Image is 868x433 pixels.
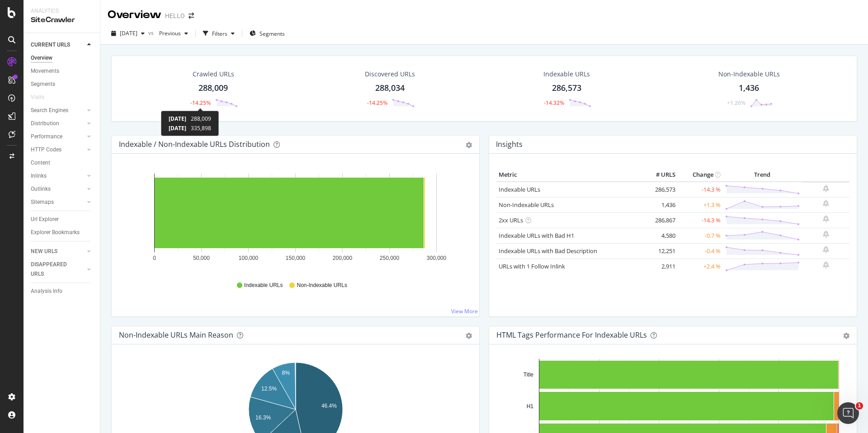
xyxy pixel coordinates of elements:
button: [DATE] [108,26,148,41]
div: Indexable URLs [543,70,590,79]
div: Distribution [31,119,59,128]
a: Outlinks [31,184,85,194]
a: Overview [31,53,94,63]
div: Discovered URLs [365,70,415,79]
a: URLs with 1 Follow Inlink [499,262,565,270]
div: bell-plus [823,200,829,207]
a: Explorer Bookmarks [31,228,94,237]
th: # URLS [642,168,678,182]
a: CURRENT URLS [31,40,85,50]
div: Analysis Info [31,287,62,296]
span: [DATE] [169,115,186,122]
div: +1.26% [727,99,745,107]
span: 335,898 [191,124,211,132]
a: 2xx URLs [499,216,523,224]
text: H1 [527,403,534,409]
text: 0 [153,255,156,261]
div: Outlinks [31,184,51,194]
div: Inlinks [31,171,47,181]
a: HTTP Codes [31,145,85,155]
div: Explorer Bookmarks [31,228,80,237]
td: +1.3 % [678,197,723,212]
div: bell-plus [823,231,829,238]
div: gear [843,333,849,339]
text: 300,000 [427,255,447,261]
a: Visits [31,93,53,102]
div: bell-plus [823,215,829,222]
a: Inlinks [31,171,85,181]
div: arrow-right-arrow-left [189,13,194,19]
div: Indexable / Non-Indexable URLs Distribution [119,140,270,149]
a: Content [31,158,94,168]
div: Performance [31,132,62,141]
text: 12.5% [261,386,277,392]
button: Filters [199,26,238,41]
td: -0.4 % [678,243,723,259]
div: Filters [212,30,227,38]
div: bell-plus [823,246,829,253]
a: Sitemaps [31,198,85,207]
span: Previous [156,29,181,37]
div: 288,009 [198,82,228,94]
th: Metric [496,168,642,182]
div: 1,436 [739,82,759,94]
div: DISAPPEARED URLS [31,260,76,279]
div: -14.25% [367,99,387,107]
a: Segments [31,80,94,89]
span: 1 [856,402,863,409]
div: Sitemaps [31,198,54,207]
td: 4,580 [642,228,678,243]
span: Indexable URLs [244,282,283,289]
td: 1,436 [642,197,678,212]
text: 8% [282,370,290,376]
span: Non-Indexable URLs [297,282,347,289]
td: -14.3 % [678,182,723,198]
a: Performance [31,132,85,141]
div: gear [466,333,472,339]
div: 288,034 [375,82,405,94]
a: Indexable URLs with Bad H1 [499,231,574,240]
div: Overview [31,53,52,63]
div: 286,573 [552,82,581,94]
a: Indexable URLs [499,185,540,193]
div: Crawled URLs [193,70,234,79]
text: 250,000 [380,255,400,261]
span: [DATE] [169,124,186,132]
div: bell-plus [823,261,829,268]
a: Search Engines [31,106,85,115]
button: Segments [246,26,288,41]
td: +2.4 % [678,259,723,274]
div: NEW URLS [31,247,57,256]
td: -14.3 % [678,212,723,228]
span: 2025 Oct. 5th [120,29,137,37]
text: 46.4% [321,403,337,409]
button: Previous [156,26,192,41]
div: Overview [108,7,161,23]
div: SiteCrawler [31,15,93,25]
a: DISAPPEARED URLS [31,260,85,279]
th: Change [678,168,723,182]
div: A chart. [119,168,472,273]
div: Search Engines [31,106,68,115]
h4: Insights [496,138,523,151]
a: Non-Indexable URLs [499,201,554,209]
div: gear [466,142,472,148]
a: Distribution [31,119,85,128]
text: 50,000 [193,255,210,261]
td: 12,251 [642,243,678,259]
td: -0.7 % [678,228,723,243]
a: Url Explorer [31,215,94,224]
text: 100,000 [239,255,259,261]
div: bell-plus [823,185,829,192]
div: -14.32% [544,99,564,107]
td: 2,911 [642,259,678,274]
td: 286,867 [642,212,678,228]
a: View More [451,307,478,315]
a: Movements [31,66,94,76]
div: -14.25% [190,99,211,107]
a: NEW URLS [31,247,85,256]
td: 286,573 [642,182,678,198]
div: Analytics [31,7,93,15]
th: Trend [723,168,802,182]
div: Movements [31,66,59,76]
